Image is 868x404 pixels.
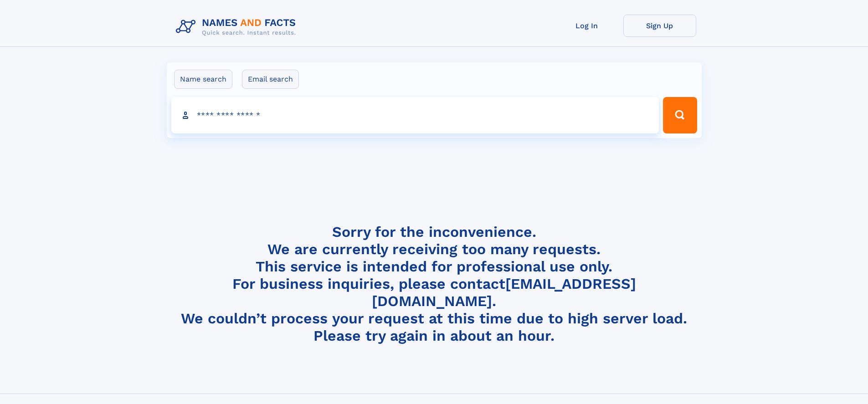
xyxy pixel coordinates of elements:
[172,15,303,39] img: Logo Names and Facts
[171,97,659,133] input: search input
[550,15,623,37] a: Log In
[372,275,636,310] a: [EMAIL_ADDRESS][DOMAIN_NAME]
[172,223,696,345] h4: Sorry for the inconvenience. We are currently receiving too many requests. This service is intend...
[174,70,232,89] label: Name search
[663,97,697,133] button: Search Button
[242,70,299,89] label: Email search
[623,15,696,37] a: Sign Up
